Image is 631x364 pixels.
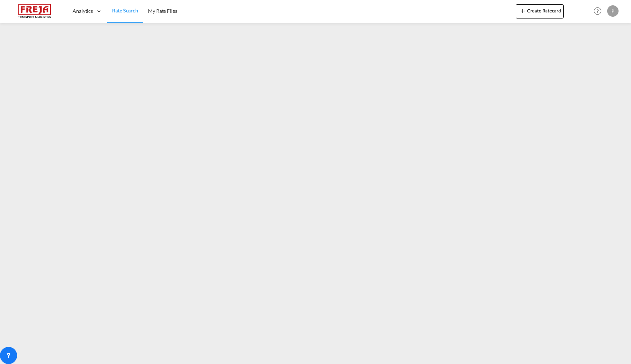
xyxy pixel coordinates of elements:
[607,5,619,17] div: P
[148,8,177,14] span: My Rate Files
[591,5,604,17] span: Help
[11,3,59,19] img: 586607c025bf11f083711d99603023e7.png
[112,7,138,14] span: Rate Search
[516,4,564,18] button: icon-plus 400-fgCreate Ratecard
[519,6,527,15] md-icon: icon-plus 400-fg
[73,7,93,15] span: Analytics
[591,5,607,18] div: Help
